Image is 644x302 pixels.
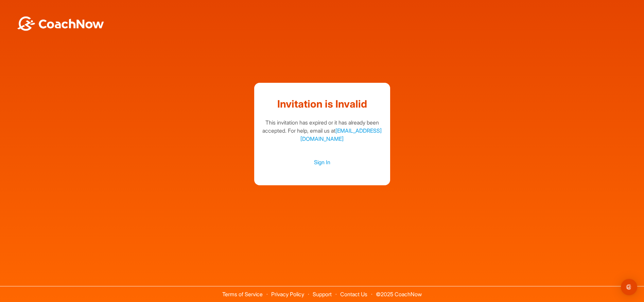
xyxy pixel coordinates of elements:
div: Open Intercom Messenger [621,279,637,295]
a: Terms of Service [222,291,263,298]
img: BwLJSsUCoWCh5upNqxVrqldRgqLPVwmV24tXu5FoVAoFEpwwqQ3VIfuoInZCoVCoTD4vwADAC3ZFMkVEQFDAAAAAElFTkSuQmCC [16,16,105,31]
a: Contact Us [340,291,367,298]
a: Support [313,291,332,298]
a: Privacy Policy [271,291,304,298]
span: © 2025 CoachNow [372,286,425,297]
a: [EMAIL_ADDRESS][DOMAIN_NAME] [300,127,382,142]
a: Sign In [261,158,383,167]
div: This invitation has expired or it has already been accepted. For help, email us at [261,118,383,143]
h1: Invitation is Invalid [261,96,383,112]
